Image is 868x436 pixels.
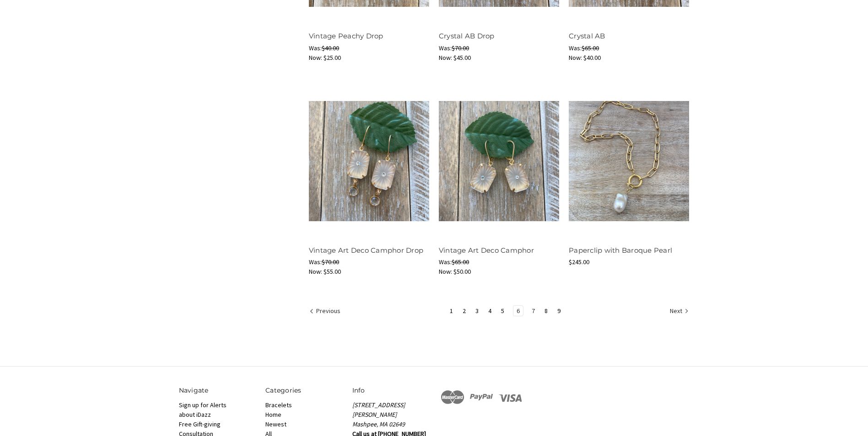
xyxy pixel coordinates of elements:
[309,306,344,318] a: Previous
[322,44,339,52] span: $40.00
[569,246,672,255] a: Paperclip with Baroque Pearl
[569,32,605,40] a: Crystal AB
[472,306,482,316] a: Page 3 of 9
[322,258,339,266] span: $70.00
[569,43,689,53] div: Was:
[352,386,430,395] h5: Info
[309,267,322,276] span: Now:
[528,306,538,316] a: Page 7 of 9
[439,257,559,267] div: Was:
[453,53,471,62] span: $45.00
[439,267,452,276] span: Now:
[309,32,383,40] a: Vintage Peachy Drop
[452,258,469,266] span: $65.00
[439,246,534,255] a: Vintage Art Deco Camphor
[439,101,559,221] img: Vintage Art Deco Camphor
[569,53,582,62] span: Now:
[323,53,341,62] span: $25.00
[309,43,429,53] div: Was:
[452,44,469,52] span: $70.00
[485,306,495,316] a: Page 4 of 9
[179,410,211,419] a: about iDazz
[569,258,589,266] span: $245.00
[352,400,430,429] address: [STREET_ADDRESS][PERSON_NAME] Mashpee, MA 02649
[309,305,690,318] nav: pagination
[447,306,456,316] a: Page 1 of 9
[309,53,322,62] span: Now:
[439,32,495,40] a: Crystal AB Drop
[541,306,551,316] a: Page 8 of 9
[439,53,452,62] span: Now:
[265,420,286,428] a: Newest
[513,306,523,316] a: Page 6 of 9
[309,246,423,255] a: Vintage Art Deco Camphor Drop
[582,44,599,52] span: $65.00
[459,306,469,316] a: Page 2 of 9
[569,82,689,240] a: Paperclip with Baroque Pearl
[179,386,256,395] h5: Navigate
[439,82,559,240] a: Vintage Art Deco Camphor
[569,101,689,221] img: Paperclip with Baroque Pearl
[554,306,564,316] a: Page 9 of 9
[667,306,689,318] a: Next
[439,43,559,53] div: Was:
[583,53,601,62] span: $40.00
[265,401,292,409] a: Bracelets
[323,267,341,276] span: $55.00
[453,267,471,276] span: $50.00
[265,410,281,419] a: Home
[179,401,226,409] a: Sign up for Alerts
[309,101,429,221] img: Vintage Art Deco Camphor Drop
[265,386,343,395] h5: Categories
[309,82,429,240] a: Vintage Art Deco Camphor Drop
[498,306,507,316] a: Page 5 of 9
[309,257,429,267] div: Was:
